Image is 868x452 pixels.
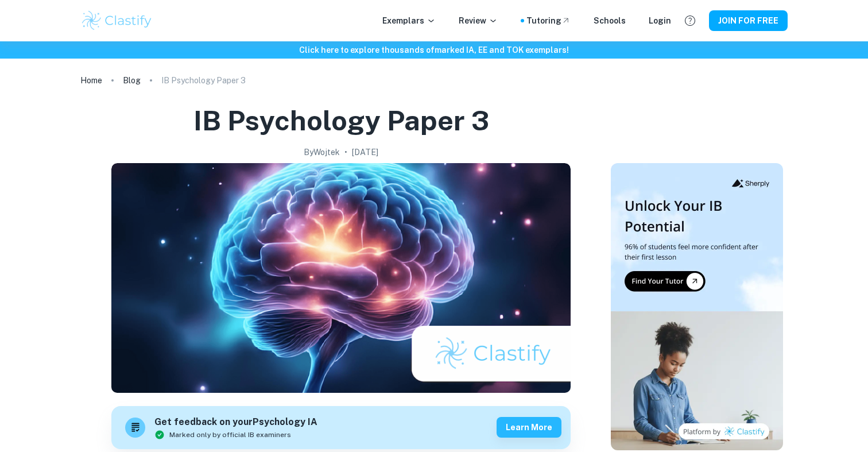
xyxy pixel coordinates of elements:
[649,14,671,27] a: Login
[680,11,700,30] button: Help and Feedback
[154,415,317,430] h6: Get feedback on your Psychology IA
[352,146,378,159] h2: [DATE]
[80,9,153,32] img: Clastify logo
[497,417,561,438] button: Learn more
[2,44,866,56] h6: Click here to explore thousands of marked IA, EE and TOK exemplars !
[161,74,246,87] p: IB Psychology Paper 3
[304,146,340,159] h2: By Wojtek
[111,406,571,449] a: Get feedback on yourPsychology IAMarked only by official IB examinersLearn more
[111,163,571,393] img: IB Psychology Paper 3 cover image
[709,10,788,31] button: JOIN FOR FREE
[193,102,489,139] h1: IB Psychology Paper 3
[594,14,626,27] a: Schools
[382,14,436,27] p: Exemplars
[459,14,498,27] p: Review
[611,163,783,450] img: Thumbnail
[344,146,347,159] p: •
[526,14,571,27] a: Tutoring
[169,430,291,440] span: Marked only by official IB examiners
[123,72,141,88] a: Blog
[80,72,102,88] a: Home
